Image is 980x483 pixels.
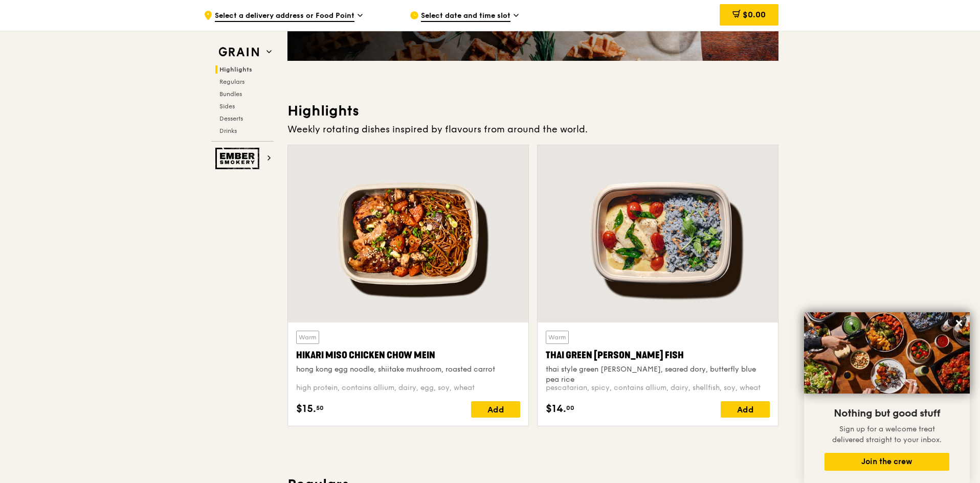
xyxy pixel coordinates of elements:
span: Sides [219,103,235,110]
button: Close [951,315,967,331]
span: Bundles [219,90,242,98]
div: Weekly rotating dishes inspired by flavours from around the world. [287,122,778,136]
div: Warm [546,331,569,344]
img: DSC07876-Edit02-Large.jpeg [804,312,970,394]
div: pescatarian, spicy, contains allium, dairy, shellfish, soy, wheat [546,383,770,393]
div: Warm [296,331,319,344]
button: Join the crew [825,453,949,471]
div: Add [721,401,770,418]
div: Thai Green [PERSON_NAME] Fish [546,348,770,362]
span: Nothing but good stuff [834,407,940,420]
span: $15. [296,401,316,417]
div: thai style green [PERSON_NAME], seared dory, butterfly blue pea rice [546,364,770,385]
span: Sign up for a welcome treat delivered straight to your inbox. [832,425,942,444]
span: Desserts [219,115,243,122]
img: Ember Smokery web logo [215,148,262,169]
span: Drinks [219,127,237,134]
span: Highlights [219,66,252,73]
span: $0.00 [743,10,766,19]
div: Hikari Miso Chicken Chow Mein [296,348,520,362]
span: Regulars [219,78,244,85]
div: high protein, contains allium, dairy, egg, soy, wheat [296,383,520,393]
div: Add [471,401,520,418]
span: Select date and time slot [421,11,510,22]
span: 50 [316,404,324,412]
img: Grain web logo [215,43,262,61]
span: 00 [566,404,574,412]
span: $14. [546,401,566,417]
span: Select a delivery address or Food Point [215,11,354,22]
h3: Highlights [287,102,778,120]
div: hong kong egg noodle, shiitake mushroom, roasted carrot [296,364,520,375]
